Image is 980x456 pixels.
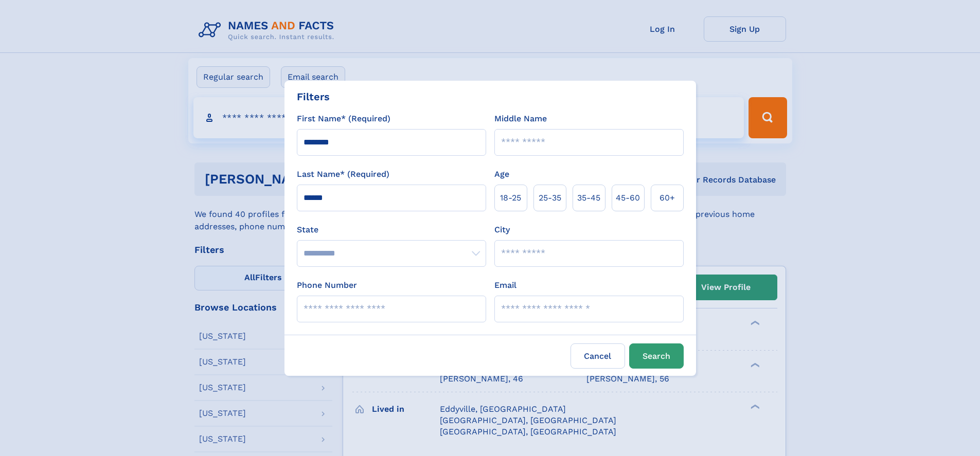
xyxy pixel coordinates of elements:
span: 35‑45 [577,192,600,204]
label: State [297,224,486,236]
span: 18‑25 [500,192,521,204]
label: Last Name* (Required) [297,168,389,180]
div: Filters [297,89,330,104]
span: 25‑35 [539,192,561,204]
label: Middle Name [494,113,547,125]
span: 60+ [660,192,675,204]
label: Phone Number [297,279,357,291]
button: Search [629,343,684,369]
span: 45‑60 [616,192,640,204]
label: First Name* (Required) [297,113,390,125]
label: Cancel [571,343,625,369]
label: Email [494,279,516,291]
label: Age [494,168,509,180]
label: City [494,224,510,236]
